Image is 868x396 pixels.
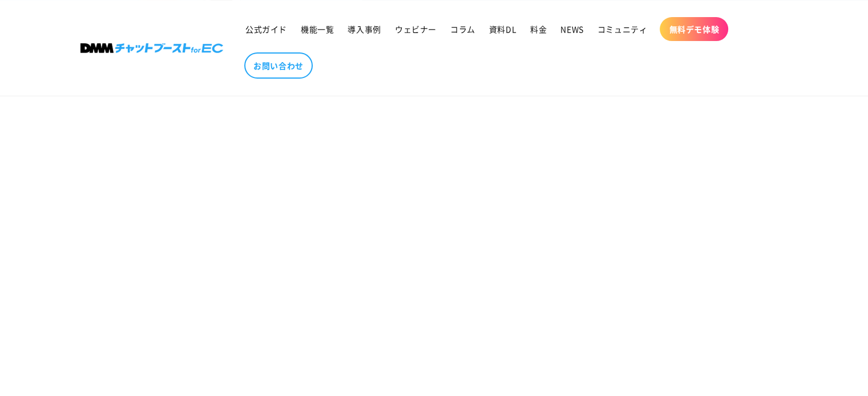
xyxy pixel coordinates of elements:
span: 公式ガイド [245,24,287,34]
a: 導入事例 [341,17,387,41]
a: コラム [443,17,482,41]
a: 料金 [523,17,554,41]
span: 無料デモ体験 [669,24,719,34]
span: 資料DL [489,24,516,34]
span: コミュニティ [597,24,648,34]
span: ウェビナー [395,24,437,34]
span: コラム [450,24,475,34]
a: ウェビナー [388,17,443,41]
span: 料金 [530,24,547,34]
span: NEWS [560,24,583,34]
span: お問い合わせ [253,60,304,71]
span: 導入事例 [348,24,381,34]
a: 機能一覧 [294,17,341,41]
a: NEWS [554,17,590,41]
a: お問い合わせ [244,52,313,79]
img: 株式会社DMM Boost [80,43,223,53]
a: 公式ガイド [239,17,294,41]
a: 無料デモ体験 [660,17,728,41]
a: コミュニティ [591,17,655,41]
span: 機能一覧 [301,24,334,34]
a: 資料DL [482,17,523,41]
